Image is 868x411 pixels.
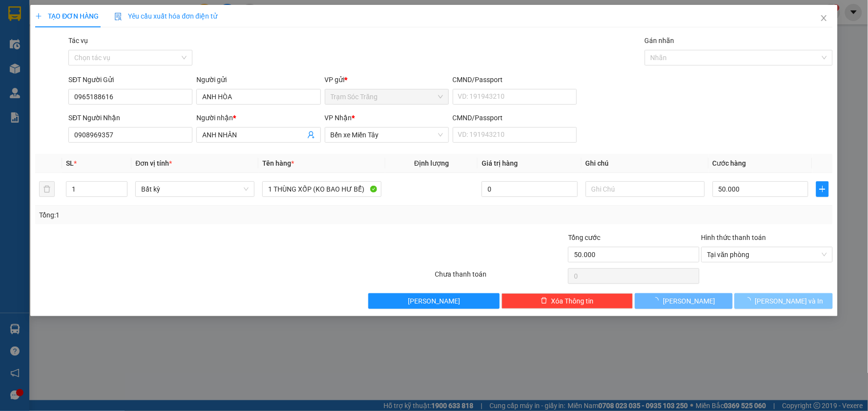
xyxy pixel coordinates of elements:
div: SĐT Người Nhận [68,112,192,123]
div: Chưa thanh toán [434,269,567,286]
span: Tên hàng [262,159,294,167]
button: [PERSON_NAME] và In [735,293,833,309]
input: 0 [482,181,578,197]
span: loading [652,297,663,304]
div: Người nhận [196,112,320,123]
button: [PERSON_NAME] [635,293,733,309]
input: Ghi Chú [586,181,705,197]
span: Bến xe Miền Tây [331,128,443,142]
span: Bất kỳ [141,182,249,196]
span: VP Nhận [325,114,352,122]
button: Close [810,5,838,32]
span: plus [35,13,42,20]
span: user-add [307,131,315,139]
span: Tại văn phòng [707,247,827,262]
span: loading [744,297,755,304]
img: icon [114,13,122,21]
span: delete [541,297,548,305]
button: delete [39,181,55,197]
label: Hình thức thanh toán [701,234,766,241]
button: plus [816,181,828,197]
span: [PERSON_NAME] [663,296,715,306]
span: SL [66,159,74,167]
span: Cước hàng [713,159,746,167]
label: Gán nhãn [645,37,675,44]
span: Định lượng [414,159,449,167]
span: [PERSON_NAME] [408,296,460,306]
input: VD: Bàn, Ghế [262,181,381,197]
span: Yêu cầu xuất hóa đơn điện tử [114,12,217,20]
th: Ghi chú [582,154,709,173]
span: Tổng cước [568,234,600,241]
span: Xóa Thông tin [551,296,594,306]
span: TẠO ĐƠN HÀNG [35,12,99,20]
button: [PERSON_NAME] [368,293,500,309]
div: Tổng: 1 [39,210,335,220]
div: Người gửi [196,74,320,85]
div: VP gửi [325,74,449,85]
span: close [820,14,828,22]
div: CMND/Passport [453,74,577,85]
span: Giá trị hàng [482,159,518,167]
span: [PERSON_NAME] và In [755,296,824,306]
span: Đơn vị tính [135,159,172,167]
span: plus [817,185,828,193]
button: deleteXóa Thông tin [502,293,633,309]
div: SĐT Người Gửi [68,74,192,85]
div: CMND/Passport [453,112,577,123]
span: Trạm Sóc Trăng [331,89,443,104]
label: Tác vụ [68,37,88,44]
